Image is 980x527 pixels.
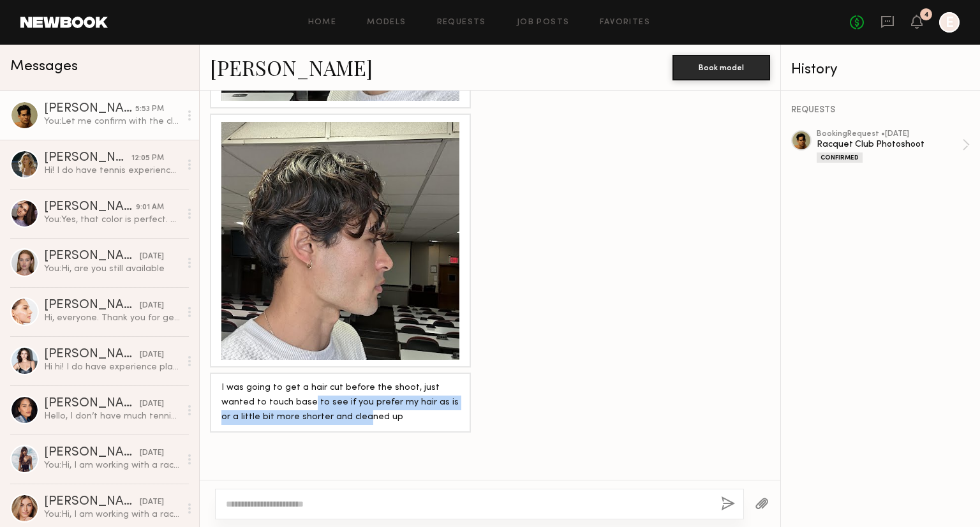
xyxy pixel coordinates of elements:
[672,55,770,80] button: Book model
[140,349,164,361] div: [DATE]
[44,299,140,312] div: [PERSON_NAME]
[44,361,180,373] div: Hi hi! I do have experience playing paddle and tennis. Yes I am available for this day
[44,397,140,410] div: [PERSON_NAME]
[44,496,140,508] div: [PERSON_NAME]
[44,312,180,324] div: Hi, everyone. Thank you for getting in touch and my apologies for the slight delay! I’d love to w...
[44,152,131,165] div: [PERSON_NAME]
[924,11,929,19] div: 4
[517,19,570,27] a: Job Posts
[44,447,140,459] div: [PERSON_NAME]
[44,201,136,214] div: [PERSON_NAME]
[44,214,180,226] div: You: Yes, that color is perfect. Address is [STREET_ADDRESS]. Hair/Makeup will begin at 7am. Than...
[672,61,770,72] a: Book model
[44,459,180,471] div: You: Hi, I am working with a racquet club in [GEOGRAPHIC_DATA], [GEOGRAPHIC_DATA] on a lifestyle ...
[44,410,180,422] div: Hello, I don’t have much tennis experience but I am available. What is the rate?
[210,54,373,81] a: [PERSON_NAME]
[817,130,970,163] a: bookingRequest •[DATE]Racquet Club PhotoshootConfirmed
[44,250,140,263] div: [PERSON_NAME]
[437,19,486,27] a: Requests
[44,348,140,361] div: [PERSON_NAME]
[140,447,164,459] div: [DATE]
[140,496,164,508] div: [DATE]
[140,398,164,410] div: [DATE]
[308,19,337,27] a: Home
[817,130,962,138] div: booking Request • [DATE]
[44,263,180,275] div: You: Hi, are you still available
[939,12,960,33] a: E
[791,106,970,115] div: REQUESTS
[136,202,164,214] div: 9:01 AM
[140,251,164,263] div: [DATE]
[44,115,180,128] div: You: Let me confirm with the client and let you know [DATE] if thats okay
[135,103,164,115] div: 5:53 PM
[44,165,180,177] div: Hi! I do have tennis experience but unfortunately I am unavailable that day!
[10,59,78,74] span: Messages
[817,138,962,151] div: Racquet Club Photoshoot
[221,381,459,425] div: I was going to get a hair cut before the shoot, just wanted to touch base to see if you prefer my...
[367,19,406,27] a: Models
[131,152,164,165] div: 12:05 PM
[817,152,863,163] div: Confirmed
[44,103,135,115] div: [PERSON_NAME]
[791,63,970,77] div: History
[600,19,650,27] a: Favorites
[140,300,164,312] div: [DATE]
[44,508,180,521] div: You: Hi, I am working with a racquet club in [GEOGRAPHIC_DATA], [GEOGRAPHIC_DATA] on a lifestyle ...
